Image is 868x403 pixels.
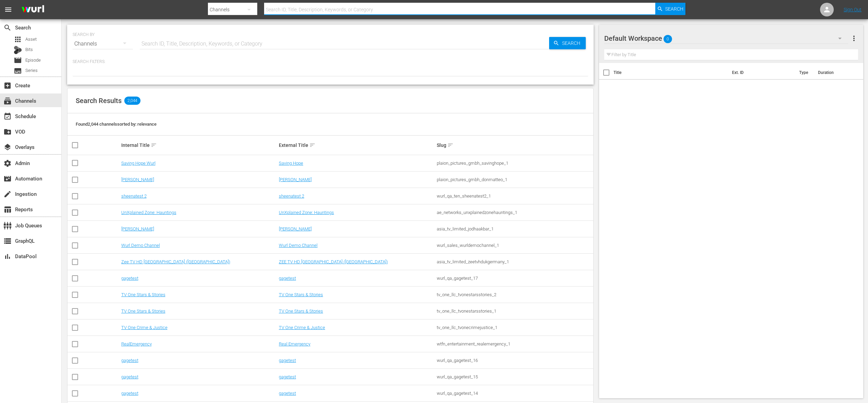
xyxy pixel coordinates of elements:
a: TV One Stars & Stories [121,292,165,297]
a: Wurl Demo Channel [279,243,318,248]
div: Bits [14,46,22,54]
div: Internal Title [121,141,277,149]
div: asia_tv_limited_jodhaakbar_1 [437,226,593,231]
span: sort [151,142,157,148]
a: Saving Hope Wurl [121,161,156,166]
th: Title [613,63,728,82]
div: ae_networks_unxplainedzonehauntings_1 [437,210,593,215]
div: wurl_qa_gagetest_14 [437,391,593,396]
span: Episode [14,56,22,64]
a: Real Emergency [279,341,310,347]
span: 0 [664,32,672,46]
span: menu [4,5,12,14]
span: Ingestion [3,190,12,198]
a: TV One Stars & Stories [121,308,165,314]
a: sheenatest 2 [279,193,304,199]
div: wurl_sales_wurldemochannel_1 [437,243,593,248]
a: gagetest [121,391,138,396]
span: Series [25,67,38,74]
span: Search [559,37,586,49]
span: Found 2,044 channels sorted by: relevance [76,122,157,127]
span: Episode [25,57,41,64]
span: Overlays [3,143,12,151]
a: gagetest [279,276,296,281]
a: [PERSON_NAME] [121,177,154,182]
div: Default Workspace [604,29,848,48]
div: Channels [73,34,133,53]
div: External Title [279,141,435,149]
div: tv_one_llc_tvonestarsstories_1 [437,308,593,314]
a: Saving Hope [279,161,303,166]
span: Channels [3,97,12,105]
span: Asset [14,35,22,43]
span: Job Queues [3,222,12,230]
a: RealEmergency [121,341,152,347]
span: VOD [3,128,12,136]
div: wtfn_entertainment_realemergency_1 [437,341,593,347]
span: 2,044 [124,97,140,105]
img: ans4CAIJ8jUAAAAAAAAAAAAAAAAAAAAAAAAgQb4GAAAAAAAAAAAAAAAAAAAAAAAAJMjXAAAAAAAAAAAAAAAAAAAAAAAAgAT5G... [16,2,49,18]
a: gagetest [121,276,138,281]
th: Duration [814,63,855,82]
div: wurl_qa_ten_sheenatest2_1 [437,193,593,199]
div: plaion_pictures_gmbh_donmatteo_1 [437,177,593,182]
a: Sign Out [844,7,861,12]
a: UnXplained Zone: Hauntings [121,210,176,215]
a: TV One Crime & Justice [279,325,325,330]
span: DataPool [3,252,12,261]
span: sort [447,142,454,148]
a: gagetest [279,391,296,396]
div: asia_tv_limited_zeetvhdukgermany_1 [437,259,593,264]
div: wurl_qa_gagetest_16 [437,358,593,363]
a: [PERSON_NAME] [279,226,312,231]
a: [PERSON_NAME] [279,177,312,182]
a: gagetest [279,358,296,363]
span: GraphQL [3,237,12,245]
div: tv_one_llc_tvonestarsstories_2 [437,292,593,297]
a: TV One Stars & Stories [279,292,323,297]
p: Search Filters: [73,59,588,65]
span: Search Results [76,97,122,105]
button: Search [655,3,685,15]
a: gagetest [121,374,138,379]
a: Zee TV HD [GEOGRAPHIC_DATA] ([GEOGRAPHIC_DATA]) [121,259,230,264]
a: Wurl Demo Channel [121,243,160,248]
span: Series [14,67,22,75]
a: UnXplained Zone: Hauntings [279,210,334,215]
span: Search [3,24,12,32]
span: sort [309,142,315,148]
a: sheenatest 2 [121,193,147,199]
span: Create [3,81,12,90]
span: Search [665,3,683,15]
div: wurl_qa_gagetest_15 [437,374,593,379]
a: gagetest [121,358,138,363]
button: Search [549,37,586,49]
span: Automation [3,175,12,183]
div: plaion_pictures_gmbh_savinghope_1 [437,161,593,166]
span: more_vert [850,34,858,42]
span: Asset [25,36,37,43]
a: TV One Crime & Justice [121,325,168,330]
th: Ext. ID [728,63,795,82]
div: tv_one_llc_tvonecrimejustice_1 [437,325,593,330]
a: gagetest [279,374,296,379]
th: Type [795,63,814,82]
span: Schedule [3,112,12,121]
span: Reports [3,205,12,214]
div: Slug [437,141,593,149]
button: more_vert [850,30,858,47]
span: Bits [25,46,33,53]
div: wurl_qa_gagetest_17 [437,276,593,281]
span: Admin [3,159,12,167]
a: TV One Stars & Stories [279,308,323,314]
a: [PERSON_NAME] [121,226,154,231]
a: ZEE TV HD [GEOGRAPHIC_DATA] ([GEOGRAPHIC_DATA]) [279,259,388,264]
